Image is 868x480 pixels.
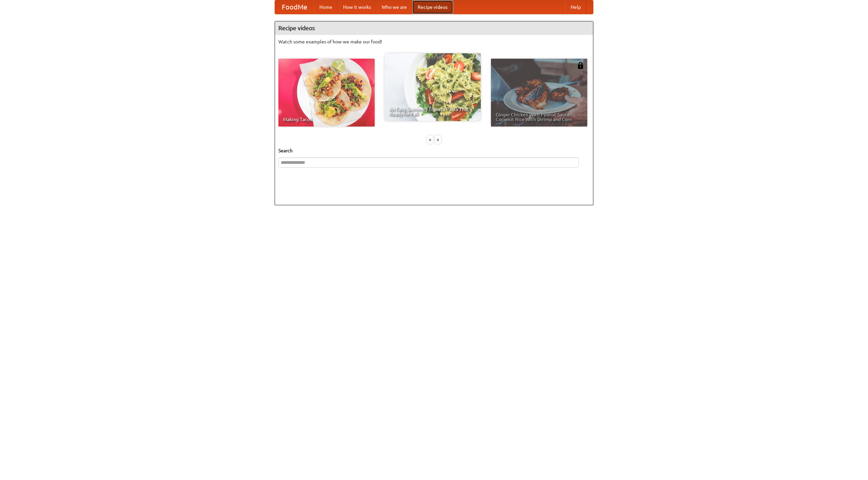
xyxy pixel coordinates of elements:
h5: Search [278,147,590,154]
img: 483408.png [577,62,584,69]
a: Who we are [376,0,412,14]
a: FoodMe [275,0,314,14]
span: An Easy, Summery Tomato Pasta That's Ready for Fall [389,107,476,116]
p: Watch some examples of how we make our food! [278,38,590,45]
div: « [427,135,433,144]
a: An Easy, Summery Tomato Pasta That's Ready for Fall [384,53,481,121]
a: Recipe videos [412,0,453,14]
div: » [435,135,441,144]
a: Making Tacos [278,59,375,127]
a: Home [314,0,338,14]
a: Help [565,0,586,14]
h4: Recipe videos [275,21,593,35]
span: Making Tacos [283,117,370,122]
a: How it works [338,0,376,14]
